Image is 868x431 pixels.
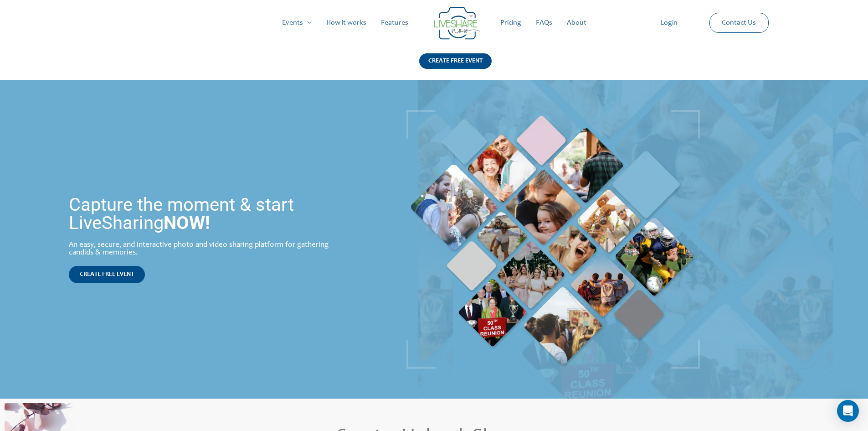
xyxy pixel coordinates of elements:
[319,8,374,37] a: How it works
[434,7,480,40] img: LiveShare logo - Capture & Share Event Memories
[419,53,492,80] a: CREATE FREE EVENT
[69,241,347,257] div: An easy, secure, and interactive photo and video sharing platform for gathering candids & memories.
[164,212,210,234] strong: NOW!
[69,266,145,283] a: CREATE FREE EVENT
[493,8,529,37] a: Pricing
[69,196,347,232] h1: Capture the moment & start LiveSharing
[419,53,492,69] div: CREATE FREE EVENT
[560,8,594,37] a: About
[374,8,416,37] a: Features
[275,8,319,37] a: Events
[16,8,852,37] nav: Site Navigation
[653,8,685,37] a: Login
[837,400,859,422] div: Open Intercom Messenger
[714,13,763,32] a: Contact Us
[529,8,560,37] a: FAQs
[80,271,134,278] span: CREATE FREE EVENT
[406,110,700,369] img: Live Photobooth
